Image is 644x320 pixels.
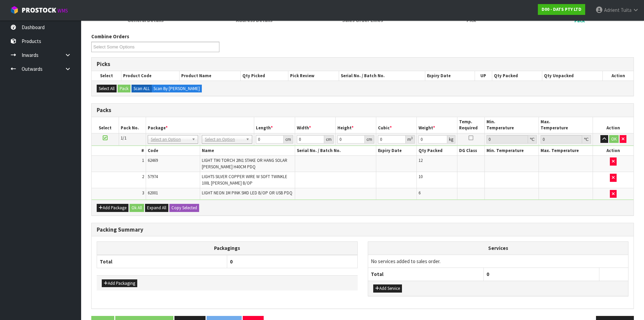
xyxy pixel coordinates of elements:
th: Action [603,71,634,81]
div: kg [447,135,455,144]
th: Qty Unpacked [542,71,602,81]
th: Expiry Date [425,71,475,81]
th: Pack No. [119,117,146,133]
div: cm [365,135,374,144]
th: Width [295,117,335,133]
th: Serial No. / Batch No. [339,71,425,81]
th: Min. Temperature [484,117,539,133]
th: Serial No. / Batch No. [295,146,376,156]
span: ProStock [22,6,56,15]
div: m [406,135,415,144]
a: D00 - DATS PTY LTD [538,4,585,15]
button: Add Packaging [102,279,137,287]
span: 0 [230,258,233,265]
th: Select [92,117,119,133]
label: Combine Orders [91,33,129,40]
span: Tuita [621,7,631,13]
th: Min. Temperature [484,146,539,156]
th: Weight [417,117,457,133]
th: UP [475,71,492,81]
th: Cubic [376,117,417,133]
span: 10 [419,174,423,179]
th: Product Name [180,71,241,81]
div: ℃ [528,135,537,144]
span: 6 [419,190,421,196]
h3: Packs [97,107,628,113]
th: Select [92,71,121,81]
th: Max. Temperature [539,117,593,133]
h3: Packing Summary [97,227,628,233]
span: Adrient [604,7,620,13]
span: 62001 [148,190,158,196]
button: Copy Selected [169,204,199,212]
span: LIGHT TIKI TORCH 2IN1 STAKE OR HANG SOLAR [PERSON_NAME] H40CM PDQ [202,157,287,169]
span: Expand All [147,205,166,211]
th: DG Class [457,146,484,156]
button: Ok All [129,204,144,212]
label: Scan By [PERSON_NAME] [151,85,202,93]
button: Add Service [373,284,402,293]
button: OK [609,135,619,143]
span: 2 [142,174,144,179]
th: Total [368,268,484,281]
h3: Picks [97,61,628,67]
span: 12 [419,157,423,163]
strong: D00 - DATS PTY LTD [542,6,581,12]
div: cm [324,135,334,144]
th: Product Code [121,71,180,81]
small: WMS [57,7,68,14]
th: Action [593,146,634,156]
button: Add Package [97,204,128,212]
th: # [92,146,146,156]
div: cm [284,135,293,144]
img: cube-alt.png [10,6,19,14]
span: 57974 [148,174,158,179]
td: No services added to sales order. [368,255,628,268]
th: Height [335,117,376,133]
th: Action [593,117,634,133]
button: Select All [97,85,117,93]
th: Name [200,146,295,156]
th: Max. Temperature [539,146,593,156]
label: Scan ALL [132,85,152,93]
th: Pick Review [288,71,339,81]
th: Qty Picked [241,71,288,81]
th: Expiry Date [376,146,417,156]
th: Total [97,255,227,268]
span: 3 [142,190,144,196]
th: Qty Packed [492,71,542,81]
span: 0 [486,271,489,277]
span: Select an Option [205,135,243,144]
span: 1/1 [121,135,126,141]
button: Pack [118,85,130,93]
th: Package [146,117,254,133]
span: Select an Option [151,135,189,144]
th: Packagings [97,242,358,255]
th: Services [368,242,628,255]
th: Temp. Required [457,117,484,133]
span: LIGHTS SILVER COPPER WIRE W SOFT TWINKLE 100L [PERSON_NAME] B/OP [202,174,287,186]
span: LIGHT NEON 1M PINK SMD LED B/OP OR USB PDQ [202,190,292,196]
div: ℃ [582,135,591,144]
span: 62469 [148,157,158,163]
th: Code [146,146,200,156]
span: 1 [142,157,144,163]
button: Expand All [145,204,168,212]
th: Qty Packed [417,146,457,156]
sup: 3 [411,136,413,140]
th: Length [254,117,295,133]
